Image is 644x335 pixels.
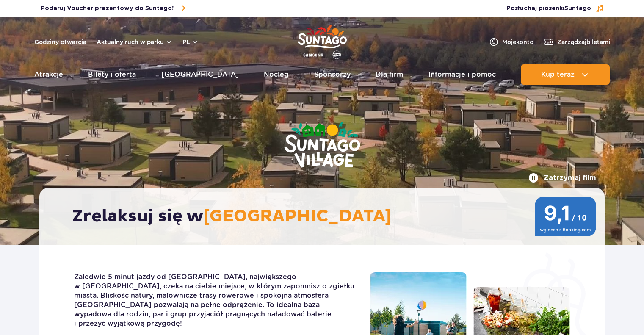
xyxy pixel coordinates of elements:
p: Zaledwie 5 minut jazdy od [GEOGRAPHIC_DATA], największego w [GEOGRAPHIC_DATA], czeka na ciebie mi... [74,272,357,328]
a: Nocleg [264,64,289,85]
h2: Zrelaksuj się w [72,206,580,227]
a: Bilety i oferta [88,64,136,85]
button: Kup teraz [521,64,610,85]
span: Kup teraz [541,71,575,78]
span: Posłuchaj piosenki [506,4,591,13]
img: Suntago Village [250,89,394,202]
button: Aktualny ruch w parku [97,39,172,45]
a: Zarządzajbiletami [544,37,610,47]
a: Dla firm [376,64,403,85]
a: Park of Poland [298,21,347,60]
a: Atrakcje [34,64,63,85]
a: Mojekonto [489,37,533,47]
button: Posłuchaj piosenkiSuntago [506,4,604,13]
span: Podaruj Voucher prezentowy do Suntago! [41,4,174,13]
a: Podaruj Voucher prezentowy do Suntago! [41,3,185,14]
a: Godziny otwarcia [34,38,86,46]
a: [GEOGRAPHIC_DATA] [161,64,239,85]
span: [GEOGRAPHIC_DATA] [204,206,391,227]
button: pl [182,38,199,46]
span: Moje konto [502,38,533,46]
img: 9,1/10 wg ocen z Booking.com [535,197,596,236]
span: Zarządzaj biletami [557,38,610,46]
button: Zatrzymaj film [528,173,596,183]
span: Suntago [564,6,591,11]
a: Informacje i pomoc [428,64,496,85]
a: Sponsorzy [314,64,351,85]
